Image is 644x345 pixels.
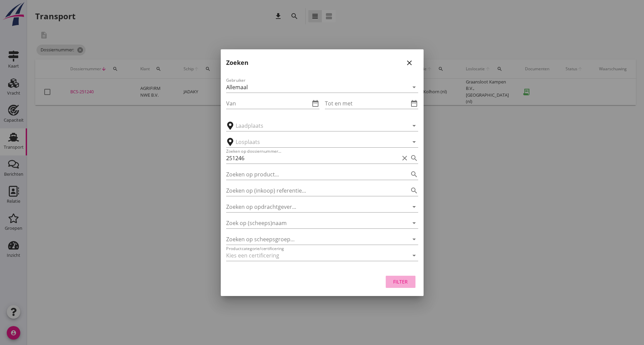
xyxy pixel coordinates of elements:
[226,58,248,67] h2: Zoeken
[410,122,418,130] i: arrow_drop_down
[410,235,418,243] i: arrow_drop_down
[401,154,409,162] i: clear
[410,83,418,91] i: arrow_drop_down
[410,138,418,146] i: arrow_drop_down
[311,99,319,107] i: date_range
[325,98,409,109] input: Tot en met
[226,201,399,212] input: Zoeken op opdrachtgever...
[226,98,310,109] input: Van
[410,170,418,178] i: search
[410,219,418,227] i: arrow_drop_down
[405,59,413,67] i: close
[226,218,399,228] input: Zoek op (scheeps)naam
[226,169,399,180] input: Zoeken op product...
[226,153,399,164] input: Zoeken op dossiernummer...
[410,203,418,211] i: arrow_drop_down
[386,276,415,288] button: Filter
[236,120,399,131] input: Laadplaats
[226,185,399,196] input: Zoeken op (inkoop) referentie…
[226,84,248,90] div: Allemaal
[410,99,418,107] i: date_range
[236,137,399,147] input: Losplaats
[410,187,418,195] i: search
[410,154,418,162] i: search
[410,251,418,260] i: arrow_drop_down
[391,278,410,285] div: Filter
